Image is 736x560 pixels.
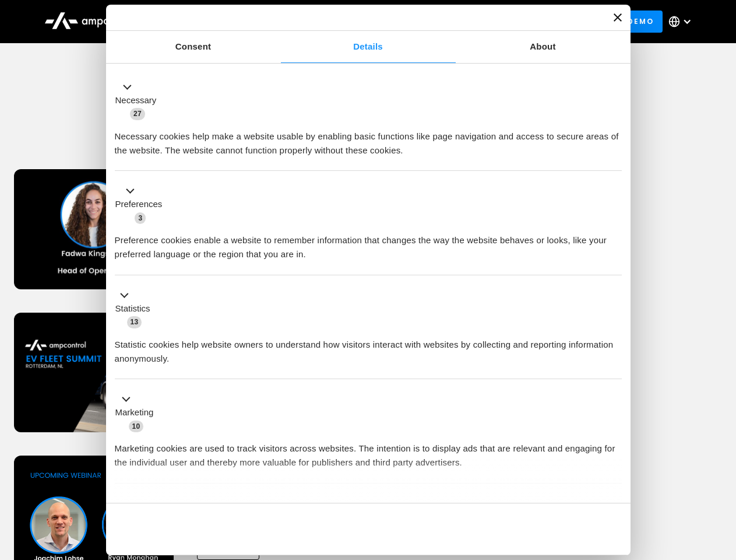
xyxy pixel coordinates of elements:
label: Necessary [115,94,157,107]
button: Statistics (13) [115,288,157,329]
button: Close banner [614,13,622,22]
div: Necessary cookies help make a website usable by enabling basic functions like page navigation and... [115,121,622,157]
button: Necessary (27) [115,80,164,121]
span: 3 [135,212,146,224]
span: 10 [129,421,144,432]
label: Statistics [115,302,150,316]
span: 2 [192,498,203,510]
a: About [456,31,631,63]
button: Okay [454,512,621,546]
button: Unclassified (2) [115,496,210,511]
h1: Upcoming Webinars [14,118,723,146]
span: 27 [130,108,145,120]
a: Details [281,31,456,63]
a: Consent [106,31,281,63]
button: Preferences (3) [115,184,170,225]
div: Marketing cookies are used to track visitors across websites. The intention is to display ads tha... [115,433,622,470]
div: Statistic cookies help website owners to understand how visitors interact with websites by collec... [115,329,622,366]
button: Marketing (10) [115,393,161,433]
label: Preferences [115,198,163,211]
label: Marketing [115,406,154,419]
div: Preference cookies enable a website to remember information that changes the way the website beha... [115,225,622,261]
span: 13 [127,316,142,328]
